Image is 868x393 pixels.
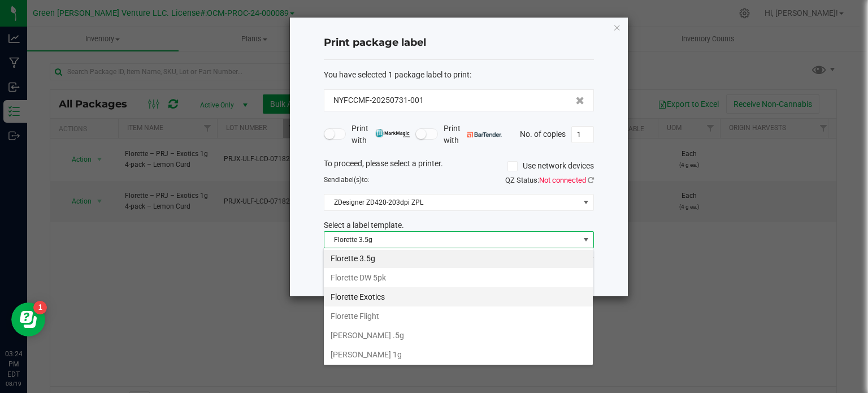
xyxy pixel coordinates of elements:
[324,176,370,184] span: Send to:
[324,306,593,326] li: Florette Flight
[333,94,424,106] span: NYFCCMF-20250731-001
[11,303,45,336] iframe: Resource center
[324,345,593,364] li: [PERSON_NAME] 1g
[315,219,602,231] div: Select a label template.
[539,176,586,184] span: Not connected
[351,123,410,146] span: Print with
[507,160,594,172] label: Use network devices
[339,176,362,184] span: label(s)
[375,129,410,137] img: mark_magic_cybra.png
[324,287,593,306] li: Florette Exotics
[324,69,594,81] div: :
[324,268,593,287] li: Florette DW 5pk
[324,70,470,79] span: You have selected 1 package label to print
[444,123,502,146] span: Print with
[324,232,579,248] span: Florette 3.5g
[324,195,579,210] span: ZDesigner ZD420-203dpi ZPL
[33,301,47,314] iframe: Resource center unread badge
[324,326,593,345] li: [PERSON_NAME] .5g
[324,249,593,268] li: Florette 3.5g
[324,36,594,50] h4: Print package label
[520,129,566,138] span: No. of copies
[467,132,502,137] img: bartender.png
[315,158,602,175] div: To proceed, please select a printer.
[505,176,594,184] span: QZ Status:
